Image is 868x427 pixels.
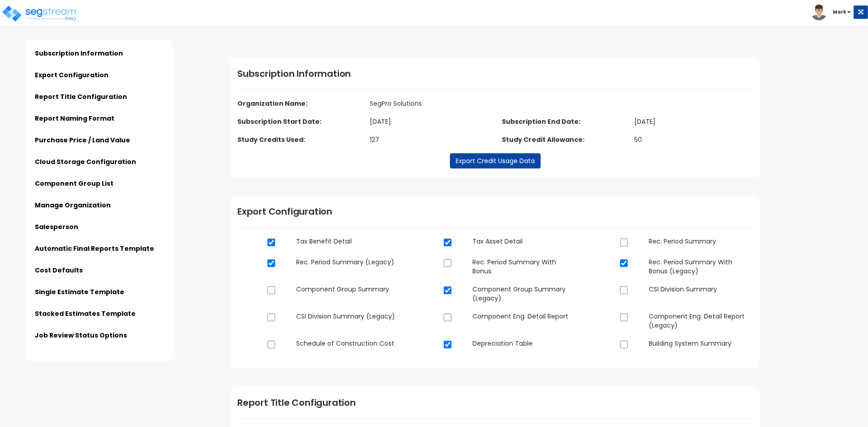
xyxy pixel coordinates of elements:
[811,5,827,20] img: avatar.png
[237,67,753,80] h1: Subscription Information
[35,309,136,318] a: Stacked Estimates Template
[237,396,753,409] h1: Report Title Configuration
[495,117,627,126] dt: Subscription End Date:
[466,237,583,246] dd: Tax Asset Detail
[35,244,154,253] a: Automatic Final Reports Template
[466,285,583,303] dd: Component Group Summary (Legacy)
[1,5,78,23] img: logo_pro_r.png
[35,136,130,145] a: Purchase Price / Land Value
[35,331,127,340] a: Job Review Status Options
[627,135,760,144] dd: 50
[35,70,108,80] a: Export Configuration
[627,117,760,126] dd: [DATE]
[642,339,759,348] dd: Building System Summary
[35,157,136,166] a: Cloud Storage Configuration
[237,205,753,218] h1: Export Configuration
[231,99,495,108] dt: Organization Name:
[363,117,495,126] dd: [DATE]
[642,285,759,294] dd: CSI Division Summary
[466,312,583,321] dd: Component Eng. Detail Report
[35,114,114,123] a: Report Naming Format
[289,258,407,267] dd: Rec. Period Summary (Legacy)
[833,9,846,15] b: Mark
[35,287,124,296] a: Single Estimate Template
[35,201,111,210] a: Manage Organization
[35,266,83,275] a: Cost Defaults
[363,99,627,108] dd: SegPro Solutions
[466,258,583,276] dd: Rec. Period Summary With Bonus
[231,117,363,126] dt: Subscription Start Date:
[642,237,759,246] dd: Rec. Period Summary
[495,135,627,144] dt: Study Credit Allowance:
[289,312,407,321] dd: CSI Division Summary (Legacy)
[642,258,759,276] dd: Rec. Period Summary With Bonus (Legacy)
[289,339,407,348] dd: Schedule of Construction Cost
[231,135,363,144] dt: Study Credits Used:
[466,339,583,348] dd: Depreciation Table
[35,222,78,231] a: Salesperson
[642,312,759,330] dd: Component Eng. Detail Report (Legacy)
[35,179,113,188] a: Component Group List
[289,237,407,246] dd: Tax Benefit Detail
[35,49,123,58] a: Subscription Information
[450,153,541,169] a: Export Credit Usage Data
[35,92,127,101] a: Report Title Configuration
[289,285,407,294] dd: Component Group Summary
[363,135,495,144] dd: 127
